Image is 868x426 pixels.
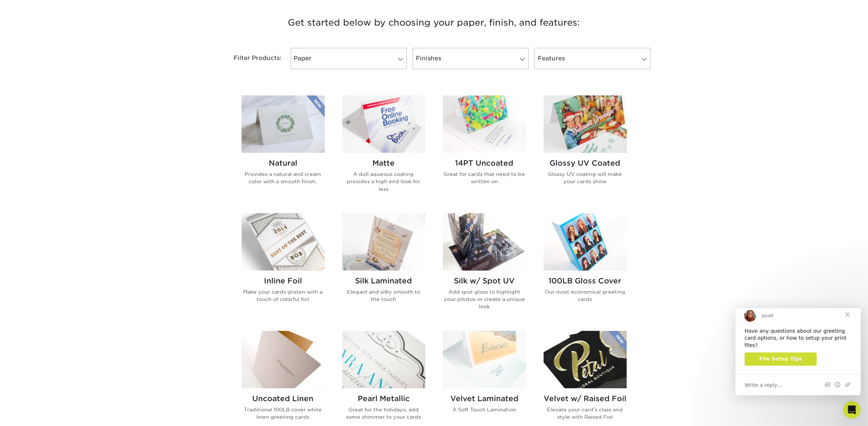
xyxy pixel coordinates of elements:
h2: Uncoated Linen [242,394,325,403]
span: File Setup Tips [24,48,67,53]
span: Write a reply… [9,72,47,82]
h3: Get started below by choosing your paper, finish, and features: [220,6,648,39]
p: Our most economical greeting cards [544,288,627,303]
h2: Velvet w/ Raised Foil [544,394,627,403]
a: 100LB Gloss Cover Greeting Cards 100LB Gloss Cover Our most economical greeting cards [544,213,627,322]
iframe: Intercom live chat message [735,308,861,395]
a: Glossy UV Coated Greeting Cards Glossy UV Coated Glossy UV coating will make your cards shine [544,95,627,204]
a: Paper [291,48,407,69]
a: File Setup Tips [9,44,81,57]
h2: Silk w/ Spot UV [443,276,526,285]
div: Have any questions about our greeting card options, or how to setup your print files? [9,19,116,41]
a: 14PT Uncoated Greeting Cards 14PT Uncoated Great for cards that need to be written on [443,95,526,204]
img: Velvet Laminated Greeting Cards [443,331,526,388]
a: Silk Laminated Greeting Cards Silk Laminated Elegant and silky smooth to the touch [342,213,425,322]
img: Glossy UV Coated Greeting Cards [544,95,627,153]
p: Great for cards that need to be written on [443,170,526,185]
p: A dull aqueous coating provides a high end look for less [342,170,425,193]
h2: Silk Laminated [342,276,425,285]
a: Features [534,48,651,69]
p: Traditional 100LB cover white linen greeting cards [242,406,325,421]
p: Great for the holidays, add some shimmer to your cards [342,406,425,421]
p: Elevate your card’s class and style with Raised Foil [544,406,627,421]
img: Velvet w/ Raised Foil Greeting Cards [544,331,627,388]
iframe: Intercom live chat [843,401,861,419]
img: New Product [608,331,627,353]
h2: Pearl Metallic [342,394,425,403]
img: Matte Greeting Cards [342,95,425,153]
img: Silk Laminated Greeting Cards [342,213,425,271]
img: 14PT Uncoated Greeting Cards [443,95,526,153]
a: Finishes [413,48,529,69]
div: Filter Products: [215,48,288,69]
img: Inline Foil Greeting Cards [242,213,325,271]
a: Inline Foil Greeting Cards Inline Foil Make your cards glisten with a touch of colorful foil [242,213,325,322]
img: Silk w/ Spot UV Greeting Cards [443,213,526,271]
h2: Velvet Laminated [443,394,526,403]
p: Elegant and silky smooth to the touch [342,288,425,303]
img: Uncoated Linen Greeting Cards [242,331,325,388]
img: Natural Greeting Cards [242,95,325,153]
h2: Matte [342,159,425,167]
h2: 100LB Gloss Cover [544,276,627,285]
p: Glossy UV coating will make your cards shine [544,170,627,185]
h2: Inline Foil [242,276,325,285]
img: New Product [306,95,325,117]
a: Silk w/ Spot UV Greeting Cards Silk w/ Spot UV Add spot gloss to highlight your photos or create ... [443,213,526,322]
h2: Glossy UV Coated [544,159,627,167]
h2: 14PT Uncoated [443,159,526,167]
h2: Natural [242,159,325,167]
p: Provides a natural and cream color with a smooth finish. [242,170,325,185]
img: Pearl Metallic Greeting Cards [342,331,425,388]
a: Natural Greeting Cards Natural Provides a natural and cream color with a smooth finish. [242,95,325,204]
p: Make your cards glisten with a touch of colorful foil [242,288,325,303]
p: Add spot gloss to highlight your photos or create a unique look [443,288,526,310]
p: A Soft Touch Lamination [443,406,526,413]
img: 100LB Gloss Cover Greeting Cards [544,213,627,271]
a: Matte Greeting Cards Matte A dull aqueous coating provides a high end look for less [342,95,425,204]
